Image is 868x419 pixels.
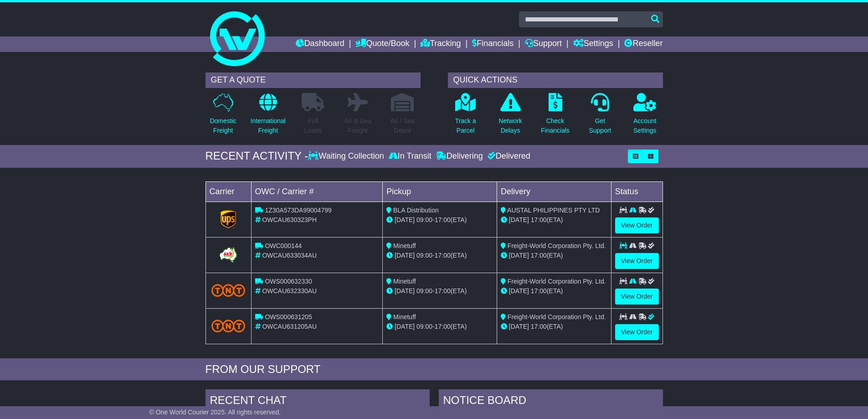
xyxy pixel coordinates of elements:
[395,287,415,295] span: [DATE]
[393,242,416,249] span: Minetuff
[531,323,547,330] span: 17:00
[633,116,657,135] p: Account Settings
[205,363,663,376] div: FROM OUR SUPPORT
[509,323,529,330] span: [DATE]
[508,242,606,249] span: Freight-World Corporation Pty. Ltd.
[497,181,611,202] td: Delivery
[296,36,344,52] a: Dashboard
[262,216,317,223] span: OWCAU630323PH
[262,323,317,330] span: OWCAU631205AU
[251,116,286,135] p: International Freight
[211,284,246,296] img: TNT_Domestic.png
[573,36,613,52] a: Settings
[611,181,663,202] td: Status
[205,150,308,163] div: RECENT ACTIVITY -
[434,151,485,161] div: Delivering
[205,181,251,202] td: Carrier
[541,116,570,135] p: Check Financials
[344,116,371,135] p: Air & Sea Freight
[395,252,415,259] span: [DATE]
[383,181,497,202] td: Pickup
[501,286,607,296] div: (ETA)
[265,313,312,321] span: OWS000631205
[211,320,246,332] img: TNT_Domestic.png
[262,252,317,259] span: OWCAU633034AU
[393,313,416,321] span: Minetuff
[624,36,663,52] a: Reseller
[386,322,493,331] div: - (ETA)
[416,323,432,330] span: 09:00
[386,251,493,260] div: - (ETA)
[531,252,547,259] span: 17:00
[355,36,409,52] a: Quote/Book
[615,289,659,305] a: View Order
[221,210,236,228] img: GetCarrierServiceLogo
[386,286,493,296] div: - (ETA)
[395,216,415,223] span: [DATE]
[501,215,607,225] div: (ETA)
[508,278,606,285] span: Freight-World Corporation Pty. Ltd.
[508,313,606,321] span: Freight-World Corporation Pty. Ltd.
[395,323,415,330] span: [DATE]
[209,93,236,140] a: DomesticFreight
[507,207,600,214] span: AUSTAL PHILIPPINES PTY LTD
[218,246,239,264] img: GetCarrierServiceLogo
[435,287,451,295] span: 17:00
[265,278,312,285] span: OWS000632330
[509,287,529,295] span: [DATE]
[540,93,570,140] a: CheckFinancials
[265,242,302,249] span: OWC000144
[455,116,476,135] p: Track a Parcel
[308,151,386,161] div: Waiting Collection
[205,72,421,88] div: GET A QUOTE
[435,216,451,223] span: 17:00
[633,93,657,140] a: AccountSettings
[416,287,432,295] span: 09:00
[501,251,607,260] div: (ETA)
[416,216,432,223] span: 09:00
[416,252,432,259] span: 09:00
[390,116,415,135] p: Air / Sea Depot
[262,287,317,295] span: OWCAU632330AU
[251,181,383,202] td: OWC / Carrier #
[498,116,522,135] p: Network Delays
[455,93,477,140] a: Track aParcel
[448,72,663,88] div: QUICK ACTIONS
[250,93,286,140] a: InternationalFreight
[210,116,236,135] p: Domestic Freight
[525,36,562,52] a: Support
[439,389,663,414] div: NOTICE BOARD
[265,207,331,214] span: 1Z30A573DA99004799
[615,253,659,269] a: View Order
[509,216,529,223] span: [DATE]
[472,36,514,52] a: Financials
[615,324,659,340] a: View Order
[531,216,547,223] span: 17:00
[149,409,281,416] span: © One World Courier 2025. All rights reserved.
[302,116,324,135] p: Full Loads
[386,151,434,161] div: In Transit
[393,207,439,214] span: BLA Distribution
[531,287,547,295] span: 17:00
[615,217,659,233] a: View Order
[509,252,529,259] span: [DATE]
[498,93,522,140] a: NetworkDelays
[589,116,611,135] p: Get Support
[588,93,611,140] a: GetSupport
[386,215,493,225] div: - (ETA)
[393,278,416,285] span: Minetuff
[501,322,607,331] div: (ETA)
[485,151,530,161] div: Delivered
[421,36,461,52] a: Tracking
[435,252,451,259] span: 17:00
[205,389,430,414] div: RECENT CHAT
[435,323,451,330] span: 17:00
